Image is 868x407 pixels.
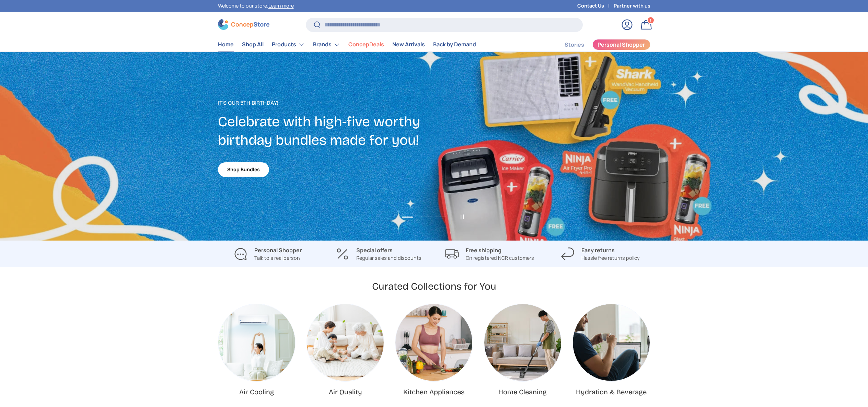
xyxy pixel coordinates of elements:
[218,38,476,51] nav: Primary
[356,246,393,254] strong: Special offers
[329,388,362,396] a: Air Quality
[576,388,647,396] a: Hydration & Beverage
[598,42,645,47] span: Personal Shopper
[565,38,584,51] a: Stories
[307,304,384,381] img: Air Quality
[254,246,302,254] strong: Personal Shopper
[392,38,425,51] a: New Arrivals
[577,2,614,10] a: Contact Us
[218,19,269,30] img: ConcepStore
[395,304,472,381] a: Kitchen Appliances
[372,280,496,293] h2: Curated Collections for You
[268,38,309,51] summary: Products
[218,304,295,381] a: Air Cooling
[329,246,429,262] a: Special offers Regular sales and discounts
[466,254,534,262] p: On registered NCR customers
[433,38,476,51] a: Back by Demand
[272,38,305,51] a: Products
[218,38,234,51] a: Home
[356,254,421,262] p: Regular sales and discounts
[313,38,340,51] a: Brands
[484,304,561,381] a: Home Cleaning
[548,38,650,51] nav: Secondary
[466,246,501,254] strong: Free shipping
[581,246,615,254] strong: Easy returns
[218,162,269,177] a: Shop Bundles
[218,304,295,381] img: Air Cooling | ConcepStore
[268,2,294,9] a: Learn more
[254,254,302,262] p: Talk to a real person
[348,38,384,51] a: ConcepDeals
[592,39,650,50] a: Personal Shopper
[218,113,434,150] h2: Celebrate with high-five worthy birthday bundles made for you!
[573,304,650,381] a: Hydration & Beverage
[403,388,465,396] a: Kitchen Appliances
[650,18,651,23] span: 1
[498,388,547,396] a: Home Cleaning
[218,2,294,10] p: Welcome to our store.
[581,254,640,262] p: Hassle free returns policy
[239,388,274,396] a: Air Cooling
[440,246,540,262] a: Free shipping On registered NCR customers
[242,38,264,51] a: Shop All
[551,246,650,262] a: Easy returns Hassle free returns policy
[614,2,650,10] a: Partner with us
[309,38,344,51] summary: Brands
[218,99,434,107] p: It's our 5th Birthday!
[218,246,318,262] a: Personal Shopper Talk to a real person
